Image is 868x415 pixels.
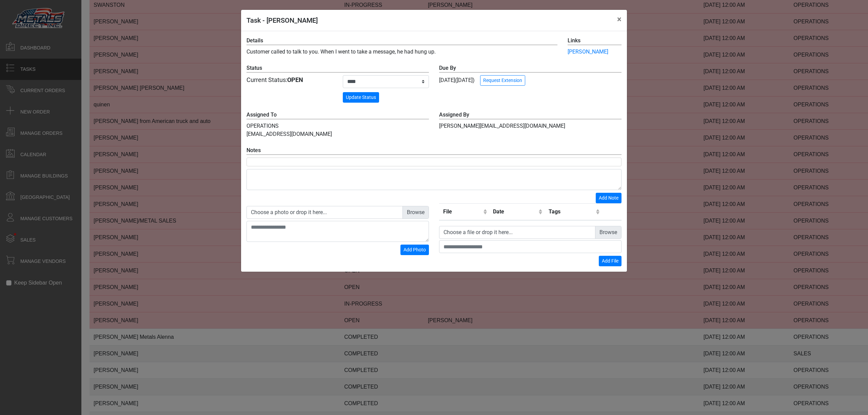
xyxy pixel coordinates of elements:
strong: OPEN [287,76,303,83]
span: Add Photo [403,247,426,252]
span: Request Extension [483,78,522,83]
button: Update Status [343,92,379,103]
button: Close [612,10,627,29]
button: Add File [599,256,622,266]
label: Details [246,37,557,45]
div: Current Status: [246,75,333,84]
div: OPERATIONS [EMAIL_ADDRESS][DOMAIN_NAME] [241,111,434,138]
div: Tags [549,208,594,216]
label: Due By [439,64,622,72]
button: Add Note [596,193,622,203]
div: [PERSON_NAME][EMAIL_ADDRESS][DOMAIN_NAME] [434,111,627,138]
button: Add Photo [400,245,429,255]
a: [PERSON_NAME] [568,48,608,55]
label: Assigned By [439,111,622,119]
div: File [443,208,481,216]
span: Update Status [346,95,376,100]
h5: Task - [PERSON_NAME] [246,15,318,25]
span: Add File [602,258,618,264]
label: Notes [246,146,622,155]
label: Status [246,64,429,72]
button: Request Extension [480,75,525,86]
span: Add Note [599,195,618,201]
div: Date [493,208,537,216]
th: Remove [602,204,622,221]
label: Links [568,37,622,45]
div: Customer called to talk to you. When I went to take a message, he had hung up. [241,37,563,56]
label: Assigned To [246,111,429,119]
div: [DATE] ([DATE]) [439,64,622,86]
